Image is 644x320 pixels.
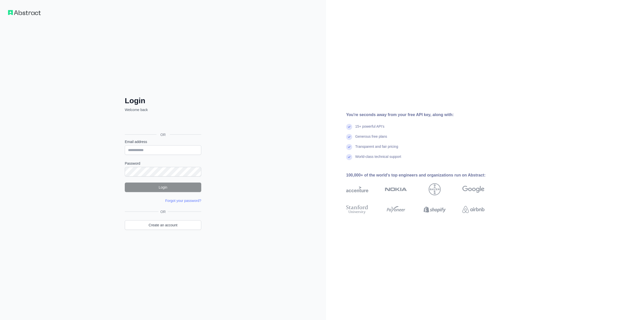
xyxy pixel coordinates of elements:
button: Login [125,183,201,192]
div: Transparent and fair pricing [355,144,398,154]
div: World-class technical support [355,154,401,164]
img: check mark [346,134,352,140]
img: accenture [346,183,368,195]
img: Workflow [8,10,41,15]
label: Email address [125,139,201,144]
img: stanford university [346,204,368,215]
a: Forgot your password? [165,199,201,203]
div: 100,000+ of the world's top engineers and organizations run on Abstract: [346,172,501,178]
img: shopify [424,204,446,215]
p: Welcome back [125,107,201,112]
span: OR [156,132,170,137]
img: check mark [346,144,352,150]
div: You're seconds away from your free API key, along with: [346,112,501,118]
div: 15+ powerful API's [355,124,384,134]
a: Create an account [125,220,201,230]
img: nokia [385,183,407,195]
img: bayer [429,183,441,195]
span: OR [158,209,168,214]
img: check mark [346,124,352,130]
img: airbnb [462,204,485,215]
div: Generous free plans [355,134,387,144]
label: Password [125,161,201,166]
img: payoneer [385,204,407,215]
img: google [462,183,485,195]
img: check mark [346,154,352,160]
iframe: Sign in with Google Button [122,118,203,129]
h2: Login [125,96,201,105]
